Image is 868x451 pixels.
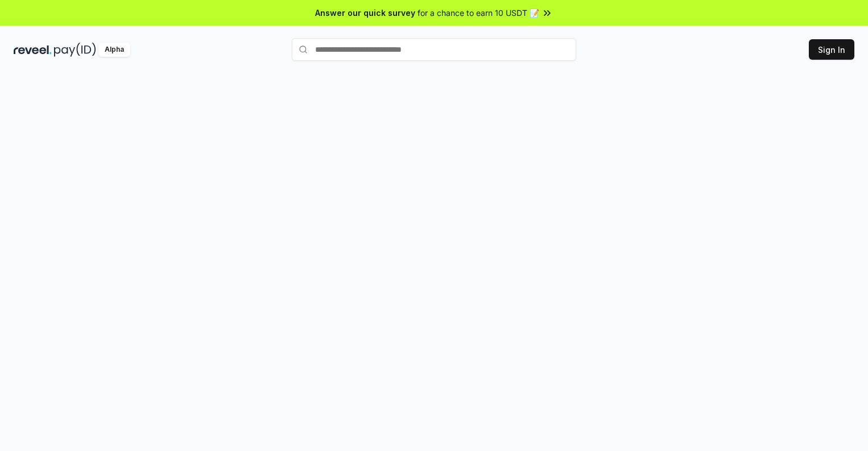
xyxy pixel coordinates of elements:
[14,43,52,57] img: reveel_dark
[809,39,854,60] button: Sign In
[98,43,130,57] div: Alpha
[315,7,415,19] span: Answer our quick survey
[54,43,96,57] img: pay_id
[418,7,539,19] span: for a chance to earn 10 USDT 📝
